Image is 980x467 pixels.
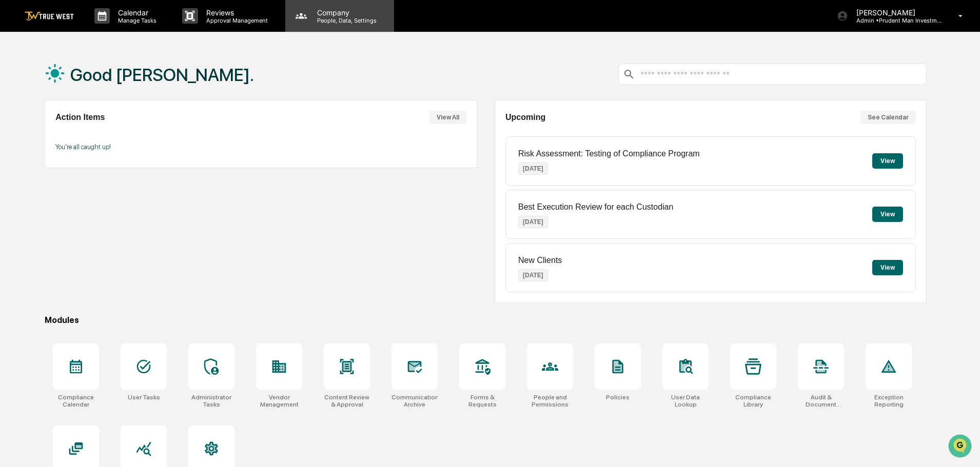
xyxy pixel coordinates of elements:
[527,394,573,408] div: People and Permissions
[872,153,903,169] button: View
[188,394,234,408] div: Administrator Tasks
[25,11,74,21] img: logo
[27,47,169,57] input: Clear
[55,143,466,151] p: You're all caught up!
[391,394,438,408] div: Communications Archive
[21,149,65,159] span: Data Lookup
[10,22,187,38] p: How can we help?
[45,315,927,325] div: Modules
[730,394,776,408] div: Compliance Library
[518,216,548,228] p: [DATE]
[518,163,548,175] p: [DATE]
[518,202,673,212] p: Best Execution Review for each Custodian
[6,125,70,144] a: 🖐️Preclearance
[662,394,709,408] div: User Data Lookup
[102,174,124,181] span: Pylon
[872,207,903,222] button: View
[198,17,273,24] p: Approval Management
[860,111,916,124] button: See Calendar
[309,17,382,24] p: People, Data, Settings
[110,17,162,24] p: Manage Tasks
[70,65,254,85] h1: Good [PERSON_NAME].
[10,150,18,158] div: 🔎
[35,78,168,89] div: Start new chat
[10,130,18,138] div: 🖐️
[606,394,630,401] div: Policies
[128,394,160,401] div: User Tasks
[518,269,548,281] p: [DATE]
[70,125,131,144] a: 🗄️Attestations
[518,149,700,158] p: Risk Assessment: Testing of Compliance Program
[872,260,903,275] button: View
[256,394,302,408] div: Vendor Management
[866,394,912,408] div: Exception Reporting
[74,130,83,138] div: 🗄️
[110,8,162,17] p: Calendar
[429,111,466,124] button: View All
[174,82,187,94] button: Start new chat
[848,8,944,17] p: [PERSON_NAME]
[848,17,944,24] p: Admin • Prudent Man Investment Management
[6,145,69,163] a: 🔎Data Lookup
[505,113,545,122] h2: Upcoming
[459,394,505,408] div: Forms & Requests
[85,129,127,139] span: Attestations
[55,113,105,122] h2: Action Items
[309,8,382,17] p: Company
[72,173,124,181] a: Powered byPylon
[947,433,975,461] iframe: Open customer support
[10,78,29,97] img: 1746055101610-c473b297-6a78-478c-a979-82029cc54cd1
[324,394,370,408] div: Content Review & Approval
[21,129,66,139] span: Preclearance
[198,8,273,17] p: Reviews
[798,394,844,408] div: Audit & Document Logs
[53,394,99,408] div: Compliance Calendar
[518,256,562,265] p: New Clients
[35,89,130,97] div: We're available if you need us!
